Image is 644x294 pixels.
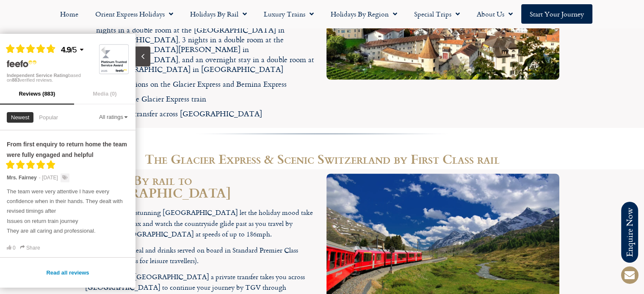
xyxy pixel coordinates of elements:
[87,4,182,24] a: Orient Express Holidays
[85,152,559,165] h2: The Glacier Express & Scenic Switzerland by First Class rail​​
[96,94,318,104] li: Lunch on the Glacier Express train
[521,4,592,24] a: Start your Journey
[255,4,322,24] a: Luxury Trains
[182,4,255,24] a: Holidays by Rail
[85,173,318,199] h2: Day 1 – By rail to [GEOGRAPHIC_DATA]
[322,4,406,24] a: Holidays by Region
[96,109,318,118] li: Private taxi transfer across [GEOGRAPHIC_DATA]
[4,4,640,24] nav: Menu
[85,207,318,240] p: As you stroll into stunning [GEOGRAPHIC_DATA] let the holiday mood take over. Sit back, relax and...
[406,4,468,24] a: Special Trips
[52,4,87,24] a: Home
[85,245,318,267] p: Enjoy the light meal and drinks served on board in Standard Premier Class (Eurostar’s 1st class f...
[96,79,318,89] li: Seat reservations on the Glacier Express and Bernina Express
[96,15,318,74] li: 7 nights’ hotel accommodation with breakfast each day, including 3 nights in a double room at the...
[468,4,521,24] a: About Us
